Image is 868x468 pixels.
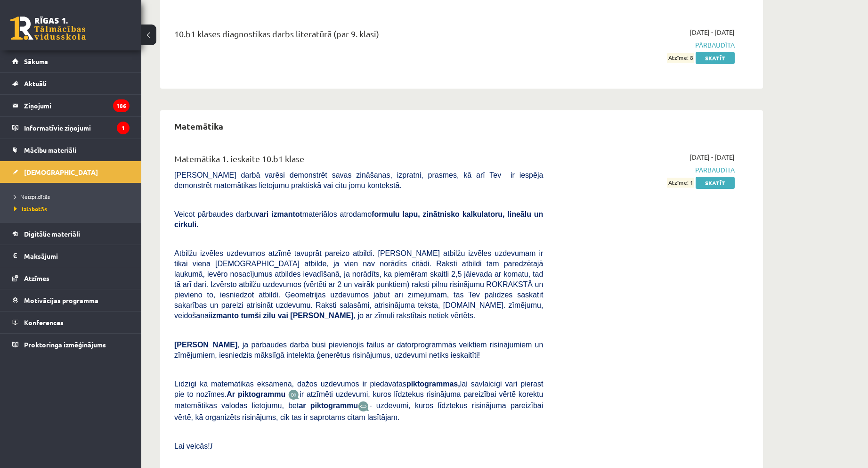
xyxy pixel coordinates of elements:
[24,296,98,304] span: Motivācijas programma
[24,95,130,116] legend: Ziņojumi
[211,312,239,320] b: izmanto
[24,245,130,267] legend: Maksājumi
[117,122,130,134] i: 1
[174,27,543,45] div: 10.b1 klases diagnostikas darbs literatūrā (par 9. klasi)
[12,95,130,116] a: Ziņojumi186
[12,139,130,161] a: Mācību materiāli
[12,50,130,72] a: Sākums
[113,99,130,112] i: 186
[288,389,300,400] img: JfuEzvunn4EvwAAAAASUVORK5CYII=
[24,318,64,327] span: Konferences
[255,210,302,218] b: vari izmantot
[358,401,369,412] img: wKvN42sLe3LLwAAAABJRU5ErkJggg==
[174,341,237,349] span: [PERSON_NAME]
[174,171,543,189] span: [PERSON_NAME] darbā varēsi demonstrēt savas zināšanas, izpratni, prasmes, kā arī Tev ir iespēja d...
[12,117,130,139] a: Informatīvie ziņojumi1
[174,390,543,410] span: ir atzīmēti uzdevumi, kuros līdztekus risinājuma pareizībai vērtē korektu matemātikas valodas lie...
[12,289,130,311] a: Motivācijas programma
[24,340,106,349] span: Proktoringa izmēģinājums
[12,267,130,289] a: Atzīmes
[12,161,130,183] a: [DEMOGRAPHIC_DATA]
[174,152,543,170] div: Matemātika 1. ieskaite 10.b1 klase
[174,249,543,320] span: Atbilžu izvēles uzdevumos atzīmē tavuprāt pareizo atbildi. [PERSON_NAME] atbilžu izvēles uzdevuma...
[12,73,130,94] a: Aktuāli
[24,117,130,139] legend: Informatīvie ziņojumi
[174,341,543,359] span: , ja pārbaudes darbā būsi pievienojis failus ar datorprogrammās veiktiem risinājumiem un zīmējumi...
[10,16,86,40] a: Rīgas 1. Tālmācības vidusskola
[14,205,47,213] span: Izlabotās
[210,442,213,450] span: J
[406,380,460,388] b: piktogrammas,
[667,53,694,63] span: Atzīme: 8
[14,205,132,213] a: Izlabotās
[690,152,735,162] span: [DATE] - [DATE]
[12,312,130,333] a: Konferences
[24,57,48,66] span: Sākums
[299,402,358,410] b: ar piktogrammu
[241,312,353,320] b: tumši zilu vai [PERSON_NAME]
[690,27,735,37] span: [DATE] - [DATE]
[24,146,76,154] span: Mācību materiāli
[24,274,49,282] span: Atzīmes
[14,193,50,200] span: Neizpildītās
[227,390,285,398] b: Ar piktogrammu
[667,178,694,188] span: Atzīme: 1
[24,79,47,88] span: Aktuāli
[14,192,132,201] a: Neizpildītās
[12,223,130,245] a: Digitālie materiāli
[557,165,735,175] span: Pārbaudīta
[174,210,543,229] span: Veicot pārbaudes darbu materiālos atrodamo
[12,245,130,267] a: Maksājumi
[174,380,543,398] span: Līdzīgi kā matemātikas eksāmenā, dažos uzdevumos ir piedāvātas lai savlaicīgi vari pierast pie to...
[24,230,80,238] span: Digitālie materiāli
[557,40,735,50] span: Pārbaudīta
[696,177,735,189] a: Skatīt
[174,442,210,450] span: Lai veicās!
[12,334,130,355] a: Proktoringa izmēģinājums
[24,168,98,176] span: [DEMOGRAPHIC_DATA]
[696,52,735,64] a: Skatīt
[165,115,233,137] h2: Matemātika
[174,402,543,421] span: - uzdevumi, kuros līdztekus risinājuma pareizībai vērtē, kā organizēts risinājums, cik tas ir sap...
